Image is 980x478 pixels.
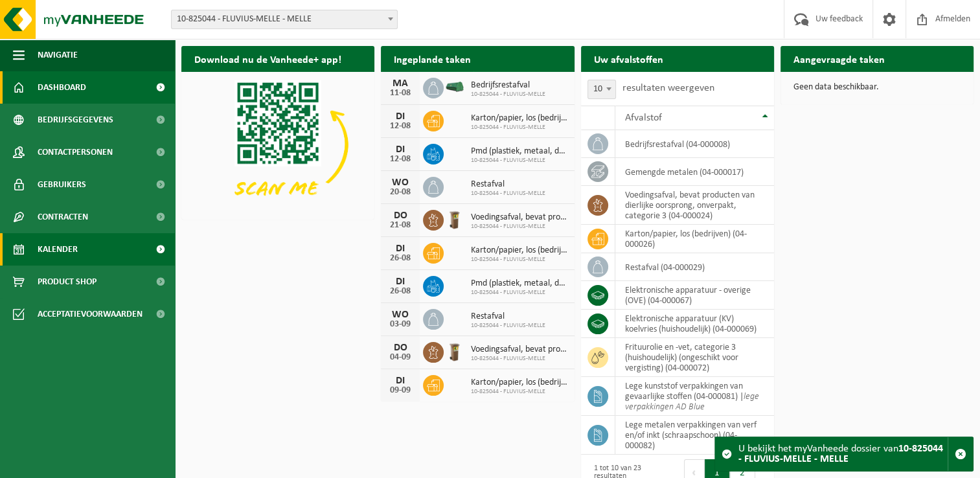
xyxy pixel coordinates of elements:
[181,46,354,71] h2: Download nu de Vanheede+ app!
[387,211,413,221] div: DO
[381,46,484,71] h2: Ingeplande taken
[387,122,413,131] div: 12-08
[444,340,466,362] img: WB-0140-HPE-BN-01
[738,444,943,464] strong: 10-825044 - FLUVIUS-MELLE - MELLE
[38,266,97,298] span: Product Shop
[387,386,413,395] div: 09-09
[615,186,774,225] td: voedingsafval, bevat producten van dierlijke oorsprong, onverpakt, categorie 3 (04-000024)
[471,355,567,363] span: 10-825044 - FLUVIUS-MELLE
[444,208,466,230] img: WB-0140-HPE-BN-01
[471,312,545,322] span: Restafval
[387,155,413,164] div: 12-08
[471,256,567,264] span: 10-825044 - FLUVIUS-MELLE
[38,39,78,71] span: Navigatie
[38,201,88,233] span: Contracten
[622,83,714,93] label: resultaten weergeven
[387,287,413,296] div: 26-08
[615,158,774,186] td: gemengde metalen (04-000017)
[471,157,567,165] span: 10-825044 - FLUVIUS-MELLE
[387,78,413,89] div: MA
[387,310,413,320] div: WO
[38,168,86,201] span: Gebruikers
[471,179,545,190] span: Restafval
[793,83,961,92] p: Geen data beschikbaar.
[471,80,545,91] span: Bedrijfsrestafval
[387,244,413,254] div: DI
[38,233,78,266] span: Kalender
[471,245,567,256] span: Karton/papier, los (bedrijven)
[738,437,948,471] div: U bekijkt het myVanheede dossier van
[615,281,774,310] td: elektronische apparatuur - overige (OVE) (04-000067)
[387,277,413,287] div: DI
[471,146,567,157] span: Pmd (plastiek, metaal, drankkartons) (bedrijven)
[387,343,413,353] div: DO
[38,104,113,136] span: Bedrijfsgegevens
[471,91,545,98] span: 10-825044 - FLUVIUS-MELLE
[615,377,774,416] td: lege kunststof verpakkingen van gevaarlijke stoffen (04-000081) |
[387,89,413,98] div: 11-08
[387,221,413,230] div: 21-08
[387,254,413,263] div: 26-08
[471,289,567,297] span: 10-825044 - FLUVIUS-MELLE
[38,71,86,104] span: Dashboard
[181,72,374,217] img: Download de VHEPlus App
[615,338,774,377] td: frituurolie en -vet, categorie 3 (huishoudelijk) (ongeschikt voor vergisting) (04-000072)
[625,113,662,123] span: Afvalstof
[471,223,567,231] span: 10-825044 - FLUVIUS-MELLE
[471,388,567,396] span: 10-825044 - FLUVIUS-MELLE
[615,253,774,281] td: restafval (04-000029)
[444,81,466,93] img: HK-XK-22-GN-00
[387,111,413,122] div: DI
[615,130,774,158] td: bedrijfsrestafval (04-000008)
[471,279,567,289] span: Pmd (plastiek, metaal, drankkartons) (bedrijven)
[587,80,616,99] span: 10
[471,322,545,330] span: 10-825044 - FLUVIUS-MELLE
[615,225,774,253] td: karton/papier, los (bedrijven) (04-000026)
[471,190,545,198] span: 10-825044 - FLUVIUS-MELLE
[625,392,759,412] i: lege verpakkingen AD Blue
[471,212,567,223] span: Voedingsafval, bevat producten van dierlijke oorsprong, onverpakt, categorie 3
[471,345,567,355] span: Voedingsafval, bevat producten van dierlijke oorsprong, onverpakt, categorie 3
[387,177,413,188] div: WO
[471,124,567,131] span: 10-825044 - FLUVIUS-MELLE
[588,80,615,98] span: 10
[387,144,413,155] div: DI
[781,46,898,71] h2: Aangevraagde taken
[387,376,413,386] div: DI
[615,416,774,455] td: lege metalen verpakkingen van verf en/of inkt (schraapschoon) (04-000082)
[172,10,397,28] span: 10-825044 - FLUVIUS-MELLE - MELLE
[38,298,142,330] span: Acceptatievoorwaarden
[581,46,676,71] h2: Uw afvalstoffen
[387,320,413,329] div: 03-09
[387,188,413,197] div: 20-08
[387,353,413,362] div: 04-09
[471,378,567,388] span: Karton/papier, los (bedrijven)
[615,310,774,338] td: elektronische apparatuur (KV) koelvries (huishoudelijk) (04-000069)
[38,136,113,168] span: Contactpersonen
[171,10,398,29] span: 10-825044 - FLUVIUS-MELLE - MELLE
[471,113,567,124] span: Karton/papier, los (bedrijven)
